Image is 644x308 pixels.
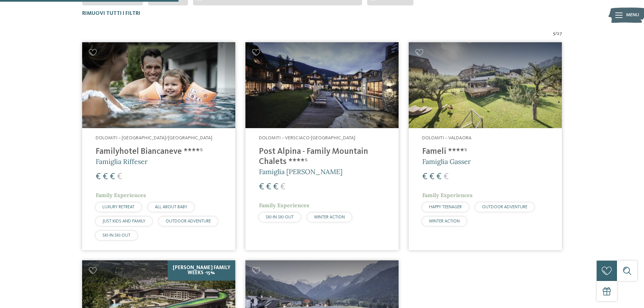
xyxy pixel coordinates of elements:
span: / [555,30,557,37]
span: € [259,183,264,191]
span: Famiglia Gasser [422,157,471,166]
span: 5 [553,30,555,37]
span: Dolomiti – Versciaco-[GEOGRAPHIC_DATA] [259,136,355,140]
span: JUST KIDS AND FAMILY [102,219,145,223]
a: Cercate un hotel per famiglie? Qui troverete solo i migliori! Dolomiti – Valdaora Fameli ****ˢ Fa... [409,42,562,250]
h4: Familyhotel Biancaneve ****ˢ [96,147,222,157]
span: Dolomiti – [GEOGRAPHIC_DATA]/[GEOGRAPHIC_DATA] [96,136,212,140]
span: Family Experiences [96,192,146,198]
span: € [444,172,449,181]
span: € [103,172,108,181]
span: € [280,183,285,191]
a: Cercate un hotel per famiglie? Qui troverete solo i migliori! Dolomiti – Versciaco-[GEOGRAPHIC_DA... [245,42,399,250]
span: € [110,172,115,181]
img: Cercate un hotel per famiglie? Qui troverete solo i migliori! [409,42,562,128]
span: WINTER ACTION [314,215,345,219]
span: Rimuovi tutti i filtri [82,11,140,16]
span: ALL ABOUT BABY [155,205,187,209]
span: HAPPY TEENAGER [429,205,462,209]
img: Cercate un hotel per famiglie? Qui troverete solo i migliori! [82,42,235,128]
span: Family Experiences [422,192,473,198]
span: SKI-IN SKI-OUT [102,233,130,238]
span: € [422,172,427,181]
span: WINTER ACTION [429,219,460,223]
span: OUTDOOR ADVENTURE [482,205,527,209]
span: OUTDOOR ADVENTURE [166,219,211,223]
span: LUXURY RETREAT [102,205,135,209]
span: 27 [557,30,562,37]
h4: Post Alpina - Family Mountain Chalets ****ˢ [259,147,385,167]
span: € [96,172,101,181]
span: € [273,183,278,191]
span: Famiglia Riffeser [96,157,148,166]
span: SKI-IN SKI-OUT [266,215,294,219]
span: € [429,172,434,181]
span: € [436,172,442,181]
img: Post Alpina - Family Mountain Chalets ****ˢ [245,42,399,128]
span: Famiglia [PERSON_NAME] [259,167,342,176]
span: € [117,172,122,181]
span: Dolomiti – Valdaora [422,136,472,140]
a: Cercate un hotel per famiglie? Qui troverete solo i migliori! Dolomiti – [GEOGRAPHIC_DATA]/[GEOGR... [82,42,235,250]
span: € [266,183,271,191]
span: Family Experiences [259,202,309,209]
